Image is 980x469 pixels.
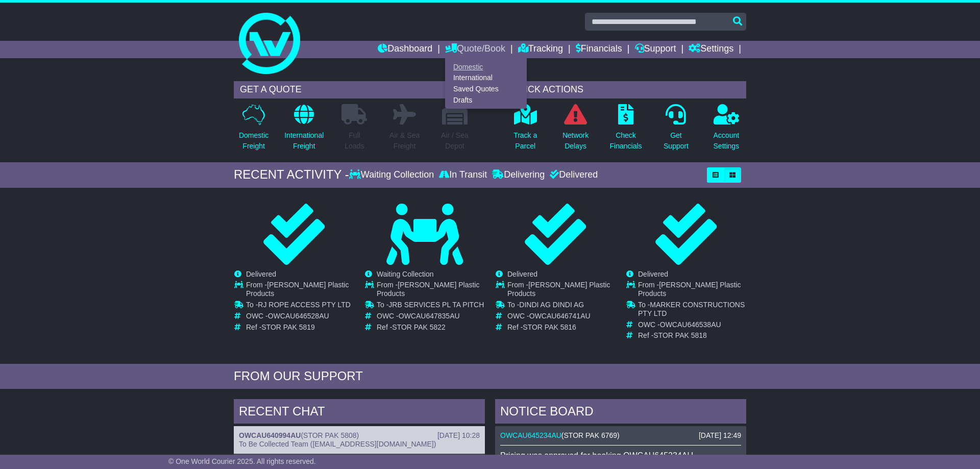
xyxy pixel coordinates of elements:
[663,104,689,157] a: GetSupport
[576,41,622,58] a: Financials
[441,130,469,152] p: Air / Sea Depot
[699,431,741,440] div: [DATE] 12:49
[445,58,527,109] div: Quote/Book
[638,281,741,298] span: [PERSON_NAME] Plastic Products
[238,104,269,157] a: DomesticFreight
[713,104,740,157] a: AccountSettings
[513,130,537,152] p: Track a Parcel
[268,312,329,320] span: OWCAU646528AU
[234,369,746,384] div: FROM OUR SUPPORT
[239,440,436,448] span: To Be Collected Team ([EMAIL_ADDRESS][DOMAIN_NAME])
[284,104,324,157] a: InternationalFreight
[519,301,584,309] span: DINDI AG DINDI AG
[303,431,357,439] span: STOR PAK 5808
[246,312,354,323] td: OWC -
[246,301,354,312] td: To -
[653,331,707,339] span: STOR PAK 5818
[518,41,563,58] a: Tracking
[638,301,745,317] span: MARKER CONSTRUCTIONS PTY LTD
[500,451,741,460] p: Pricing was approved for booking OWCAU645234AU.
[610,130,642,152] p: Check Financials
[507,312,615,323] td: OWC -
[564,431,618,439] span: STOR PAK 6769
[507,270,537,278] span: Delivered
[513,104,537,157] a: Track aParcel
[638,301,746,320] td: To -
[349,169,436,181] div: Waiting Collection
[377,301,484,312] td: To -
[341,130,367,152] p: Full Loads
[495,399,746,427] div: NOTICE BOARD
[446,61,526,72] a: Domestic
[638,331,746,340] td: Ref -
[446,94,526,106] a: Drafts
[562,104,589,157] a: NetworkDelays
[234,81,475,98] div: GET A QUOTE
[234,399,485,427] div: RECENT CHAT
[638,281,746,301] td: From -
[378,41,432,58] a: Dashboard
[239,431,301,439] a: OWCAU640994AU
[436,169,489,181] div: In Transit
[689,41,733,58] a: Settings
[446,72,526,84] a: International
[609,104,643,157] a: CheckFinancials
[500,431,741,440] div: ( )
[246,270,276,278] span: Delivered
[246,323,354,332] td: Ref -
[239,130,268,152] p: Domestic Freight
[660,320,721,329] span: OWCAU646538AU
[505,81,746,98] div: QUICK ACTIONS
[664,130,689,152] p: Get Support
[261,323,315,331] span: STOR PAK 5819
[562,130,589,152] p: Network Delays
[445,41,505,58] a: Quote/Book
[507,323,615,332] td: Ref -
[246,281,354,301] td: From -
[638,270,668,278] span: Delivered
[168,457,316,465] span: © One World Courier 2025. All rights reserved.
[284,130,324,152] p: International Freight
[377,323,484,332] td: Ref -
[523,323,576,331] span: STOR PAK 5816
[239,431,480,440] div: ( )
[377,281,484,301] td: From -
[635,41,676,58] a: Support
[638,320,746,332] td: OWC -
[547,169,598,181] div: Delivered
[389,130,420,152] p: Air & Sea Freight
[529,312,591,320] span: OWCAU646741AU
[392,323,446,331] span: STOR PAK 5822
[399,312,460,320] span: OWCAU647835AU
[437,431,480,440] div: [DATE] 10:28
[377,270,434,278] span: Waiting Collection
[234,167,349,182] div: RECENT ACTIVITY -
[507,281,610,298] span: [PERSON_NAME] Plastic Products
[507,301,615,312] td: To -
[377,281,479,298] span: [PERSON_NAME] Plastic Products
[446,84,526,95] a: Saved Quotes
[500,431,561,439] a: OWCAU645234AU
[377,312,484,323] td: OWC -
[714,130,740,152] p: Account Settings
[507,281,615,301] td: From -
[258,301,351,309] span: RJ ROPE ACCESS PTY LTD
[388,301,484,309] span: JRB SERVICES PL TA PITCH
[246,281,349,298] span: [PERSON_NAME] Plastic Products
[489,169,547,181] div: Delivering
